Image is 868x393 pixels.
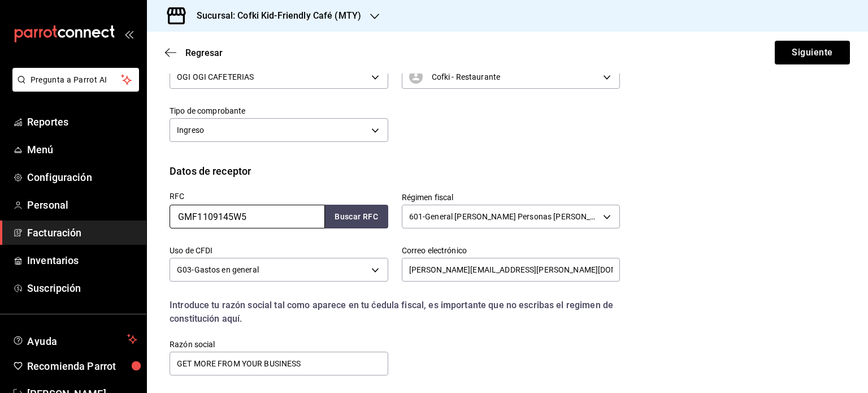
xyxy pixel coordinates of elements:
a: Pregunta a Parrot AI [8,82,139,94]
label: Uso de CFDI [170,247,388,254]
button: open_drawer_menu [124,29,133,38]
label: RFC [170,192,388,200]
div: OGI OGI CAFETERIAS [170,65,388,89]
span: Cofki - Restaurante [432,71,501,83]
h3: Sucursal: Cofki Kid-Friendly Café (MTY) [188,9,361,23]
span: Inventarios [27,253,137,268]
span: Reportes [27,114,137,129]
button: Buscar RFC [325,205,388,228]
span: Menú [27,142,137,157]
span: Personal [27,197,137,213]
div: Introduce tu razón social tal como aparece en tu ćedula fiscal, es importante que no escribas el ... [170,299,620,326]
span: Recomienda Parrot [27,359,137,374]
span: Ingreso [177,124,204,136]
span: Ayuda [27,332,123,346]
label: Régimen fiscal [402,193,620,201]
span: Pregunta a Parrot AI [31,74,121,86]
label: Razón social [170,340,388,348]
span: Suscripción [27,280,137,296]
span: 601 - General [PERSON_NAME] Personas [PERSON_NAME] [409,211,600,222]
span: G03 - Gastos en general [177,264,259,275]
span: Configuración [27,170,137,185]
span: Regresar [185,47,223,58]
span: Facturación [27,225,137,240]
button: Regresar [165,47,223,58]
label: Correo electrónico [402,247,620,254]
label: Tipo de comprobante [170,107,388,115]
div: Datos de receptor [170,163,251,179]
button: Pregunta a Parrot AI [12,68,139,92]
button: Siguiente [775,41,850,64]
